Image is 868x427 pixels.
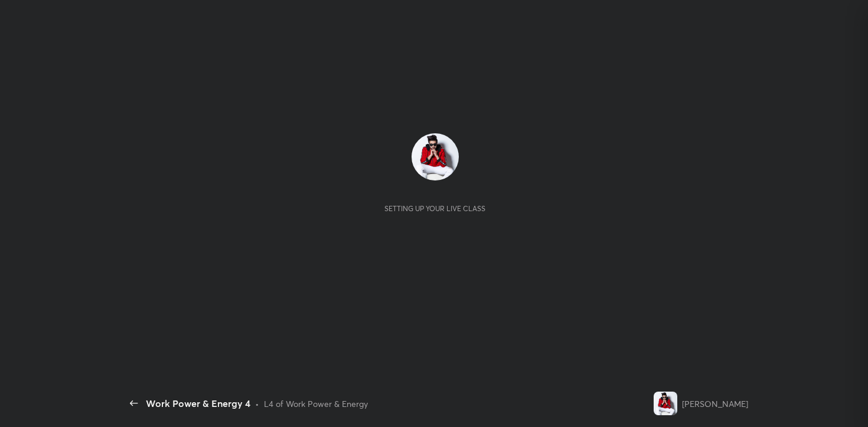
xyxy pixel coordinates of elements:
[146,396,250,410] div: Work Power & Energy 4
[255,398,259,410] div: •
[654,392,677,415] img: 1ebef24397bb4d34b920607507894a09.jpg
[264,398,368,410] div: L4 of Work Power & Energy
[682,398,748,410] div: [PERSON_NAME]
[412,133,459,180] img: 1ebef24397bb4d34b920607507894a09.jpg
[384,204,485,213] div: Setting up your live class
